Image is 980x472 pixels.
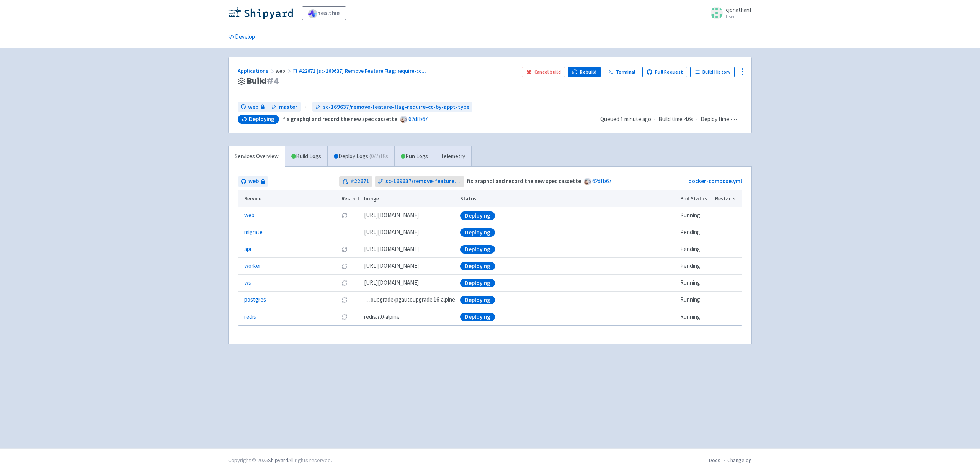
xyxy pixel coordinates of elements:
th: Pod Status [678,190,713,207]
button: Rebuild [568,67,601,77]
span: -:-- [731,115,738,124]
span: cjonathanf [726,6,752,13]
strong: fix graphql and record the new spec cassette [283,115,397,123]
a: Pull Request [642,67,687,77]
img: Shipyard logo [228,7,293,19]
th: Image [362,190,458,207]
th: Restarts [713,190,742,207]
td: Pending [678,241,713,258]
strong: fix graphql and record the new spec cassette [467,177,581,185]
span: [DOMAIN_NAME][URL] [364,279,419,287]
a: Changelog [727,457,752,464]
a: web [238,176,268,187]
th: Status [458,190,678,207]
a: migrate [244,228,263,237]
a: Docs [709,457,720,464]
div: · · [600,115,742,124]
a: Services Overview [229,146,285,167]
span: Deploy time [701,115,729,124]
button: Restart pod [341,213,348,219]
span: 4.6s [684,115,693,124]
span: sc-169637/remove-feature-flag-require-cc-by-appt-type [385,177,462,186]
td: Running [678,308,713,325]
a: Deploy Logs (0/7)18s [327,146,394,167]
span: Build [247,77,279,85]
a: Terminal [604,67,639,77]
div: Copyright © 2025 All rights reserved. [228,456,332,464]
span: web [248,103,258,111]
small: User [726,14,752,19]
th: Service [238,190,339,207]
span: [DOMAIN_NAME][URL] [364,245,419,254]
a: web [244,211,255,220]
a: Develop [228,26,255,48]
a: Telemetry [434,146,471,167]
td: Running [678,207,713,224]
td: Running [678,275,713,292]
span: redis:7.0-alpine [364,313,400,321]
a: master [268,102,301,112]
span: [DOMAIN_NAME][URL] [364,228,419,237]
span: #22671 [sc-169637] Remove Feature Flag: require-cc ... [299,67,426,74]
a: api [244,245,251,254]
span: web [276,67,292,74]
span: # 4 [266,75,279,86]
button: Restart pod [341,280,348,286]
div: Deploying [460,296,495,304]
div: Deploying [460,245,495,254]
a: Build History [690,67,735,77]
div: Deploying [460,313,495,321]
a: Run Logs [394,146,434,167]
a: sc-169637/remove-feature-flag-require-cc-by-appt-type [375,176,465,187]
span: master [279,103,297,111]
td: Pending [678,258,713,275]
a: web [238,102,268,112]
a: Build Logs [285,146,327,167]
button: Restart pod [341,246,348,252]
a: 62dfb67 [408,115,428,123]
button: Restart pod [341,314,348,320]
span: web [248,177,259,186]
time: 1 minute ago [621,115,651,123]
div: Deploying [460,262,495,270]
a: sc-169637/remove-feature-flag-require-cc-by-appt-type [312,102,472,112]
a: Shipyard [268,457,288,464]
div: Deploying [460,279,495,287]
a: docker-compose.yml [688,177,742,185]
a: #22671 [sc-169637] Remove Feature Flag: require-cc... [292,67,427,74]
span: [DOMAIN_NAME][URL] [364,262,419,270]
a: cjonathanf User [706,7,752,19]
a: #22671 [339,176,372,187]
span: ( 0 / 7 ) 18s [369,152,388,161]
td: Running [678,292,713,308]
a: ws [244,279,251,287]
button: Restart pod [341,263,348,269]
td: Pending [678,224,713,241]
span: Deploying [249,115,274,123]
a: 62dfb67 [592,177,611,185]
a: healthie [302,6,346,20]
div: Deploying [460,211,495,220]
strong: # 22671 [351,177,369,186]
a: redis [244,313,256,321]
div: Deploying [460,228,495,237]
span: sc-169637/remove-feature-flag-require-cc-by-appt-type [323,103,469,111]
th: Restart [339,190,362,207]
span: Build time [658,115,683,124]
button: Cancel build [522,67,565,77]
span: pgautoupgrade/pgautoupgrade:16-alpine [364,295,455,304]
span: ← [304,103,309,111]
button: Restart pod [341,297,348,303]
a: worker [244,262,261,270]
a: Applications [238,67,276,74]
span: Queued [600,115,651,123]
a: postgres [244,295,266,304]
span: [DOMAIN_NAME][URL] [364,211,419,220]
